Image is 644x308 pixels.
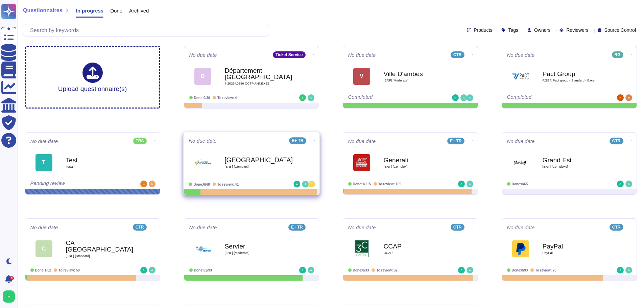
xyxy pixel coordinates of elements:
[30,139,58,144] span: No due date
[129,8,149,13] span: Archived
[58,63,127,92] div: Upload questionnaire(s)
[225,67,292,80] b: Département [GEOGRAPHIC_DATA]
[512,240,529,257] img: Logo
[194,154,211,171] img: Logo
[217,96,237,100] span: To review: 4
[617,94,624,101] img: user
[308,181,315,188] img: user
[288,224,305,231] div: E+ TR
[149,267,156,274] img: user
[451,224,464,231] div: CTR
[348,52,376,57] span: No due date
[66,157,134,163] b: Test
[133,138,147,144] div: TRS
[534,28,550,32] span: Owners
[66,254,134,258] span: [ERF] [Standard]
[10,276,14,280] div: 9
[617,267,624,274] img: user
[625,181,632,187] img: user
[193,182,210,186] span: Done: 6/48
[30,225,58,230] span: No due date
[35,240,52,257] div: C
[308,94,314,101] img: user
[353,240,370,257] img: Logo
[348,139,376,144] span: No due date
[507,225,535,230] span: No due date
[23,8,62,13] span: Questionnaires
[508,28,518,32] span: Tags
[66,165,134,168] span: Test1
[194,68,211,85] div: D
[376,268,398,272] span: To review: 32
[225,251,292,255] span: [ERF] [Moderate]
[353,154,370,171] img: Logo
[474,28,492,32] span: Products
[189,52,217,57] span: No due date
[1,289,20,304] button: user
[610,138,623,144] div: CTR
[512,268,528,272] span: Done: 0/93
[353,182,371,186] span: Done: 1/115
[353,268,369,272] span: Done: 0/33
[612,51,623,58] div: RG
[76,8,103,13] span: In progress
[217,182,238,186] span: To review: 41
[451,51,464,58] div: CTR
[308,267,314,274] img: user
[224,165,293,168] span: [ERF] [Complex]
[467,181,473,187] img: user
[625,94,632,101] img: user
[447,138,464,144] div: E+ TR
[617,181,624,187] img: user
[610,224,623,231] div: CTR
[35,154,52,171] div: T
[299,267,306,274] img: user
[535,268,556,272] span: To review: 70
[225,243,292,250] b: Servier
[302,181,309,188] img: user
[224,157,293,163] b: [GEOGRAPHIC_DATA]
[293,181,300,188] img: user
[348,225,376,230] span: No due date
[194,268,212,272] span: Done: 82/93
[507,139,535,144] span: No due date
[507,94,590,101] div: Completed
[66,240,134,253] b: CA [GEOGRAPHIC_DATA]
[604,28,636,32] span: Source Control
[299,94,306,101] img: user
[512,182,528,186] span: Done: 0/65
[625,267,632,274] img: user
[133,224,147,231] div: CTR
[384,71,451,77] b: Ville D'ambès
[140,267,147,274] img: user
[58,268,80,272] span: To review: 50
[467,267,473,274] img: user
[543,157,610,163] b: Grand Est
[3,290,15,303] img: user
[467,94,473,101] img: user
[512,154,529,171] img: Logo
[35,268,51,272] span: Done: 1/62
[27,24,269,36] input: Search by keywords
[273,51,306,58] div: Ticket Service
[225,82,292,85] span: 7 2025A0386 CCTP ANNEXE3
[110,8,122,13] span: Done
[149,181,156,187] img: user
[353,68,370,85] div: V
[460,94,467,101] img: user
[384,165,451,168] span: [ERF] [Complex]
[348,94,431,101] div: Completed
[140,181,147,187] img: user
[543,79,610,82] span: RGER Pact group - Standard - Excel
[507,52,535,57] span: No due date
[543,71,610,77] b: Pact Group
[543,251,610,255] span: PayPal
[30,181,113,187] div: Pending review
[384,243,451,250] b: CCAP
[458,267,465,274] img: user
[194,240,211,257] img: Logo
[194,96,210,100] span: Done: 0/30
[543,243,610,250] b: PayPal
[189,225,217,230] span: No due date
[384,79,451,82] span: [ERF] [Moderate]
